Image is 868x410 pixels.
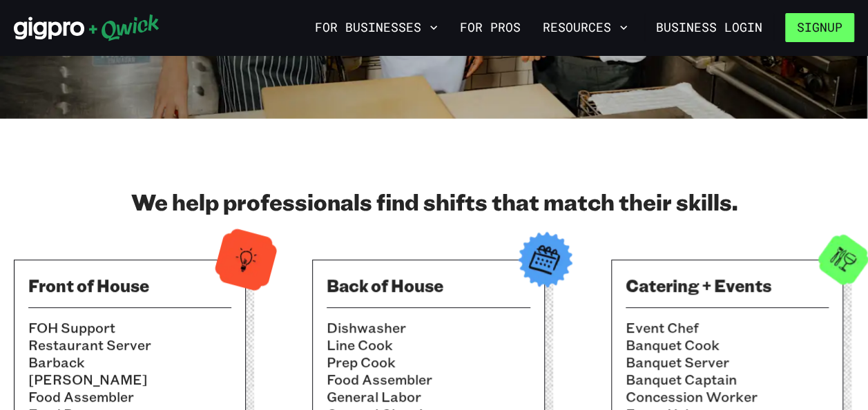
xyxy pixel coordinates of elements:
[785,13,854,42] button: Signup
[626,336,829,353] li: Banquet Cook
[28,353,231,371] li: Barback
[28,371,231,388] li: [PERSON_NAME]
[626,274,829,296] h3: Catering + Events
[309,16,443,39] button: For Businesses
[454,16,526,39] a: For Pros
[327,274,530,296] h3: Back of House
[327,319,530,336] li: Dishwasher
[327,388,530,405] li: General Labor
[327,336,530,353] li: Line Cook
[537,16,633,39] button: Resources
[626,388,829,405] li: Concession Worker
[28,319,231,336] li: FOH Support
[327,353,530,371] li: Prep Cook
[14,188,854,215] h2: We help professionals find shifts that match their skills.
[28,274,231,296] h3: Front of House
[626,371,829,388] li: Banquet Captain
[327,371,530,388] li: Food Assembler
[626,319,829,336] li: Event Chef
[626,353,829,371] li: Banquet Server
[28,336,231,353] li: Restaurant Server
[644,13,774,42] a: Business Login
[28,388,231,405] li: Food Assembler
